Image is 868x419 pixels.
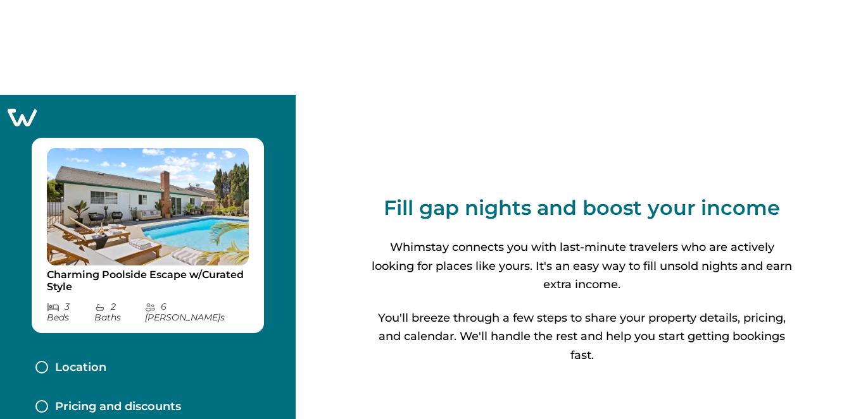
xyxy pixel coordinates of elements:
[369,309,795,365] p: You'll breeze through a few steps to share your property details, pricing, and calendar. We'll ha...
[47,269,249,293] p: Charming Poolside Escape w/Curated Style
[384,195,780,221] p: Fill gap nights and boost your income
[47,148,249,265] img: propertyImage_Charming Poolside Escape w/Curated Style
[145,301,249,323] p: 6 [PERSON_NAME] s
[47,301,94,323] p: 3 Bed s
[369,238,795,294] p: Whimstay connects you with last-minute travelers who are actively looking for places like yours. ...
[94,301,144,323] p: 2 Bath s
[55,400,181,414] p: Pricing and discounts
[55,361,106,375] p: Location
